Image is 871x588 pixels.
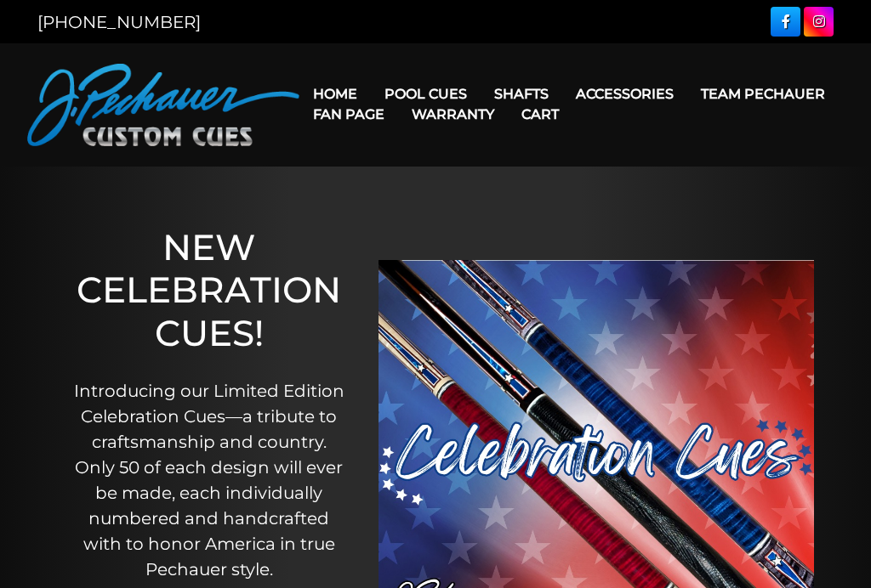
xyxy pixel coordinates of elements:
a: Team Pechauer [687,72,839,116]
a: Shafts [481,72,562,116]
a: [PHONE_NUMBER] [37,12,201,32]
img: Pechauer Custom Cues [27,64,299,146]
a: Home [299,72,371,116]
a: Fan Page [299,93,398,136]
a: Pool Cues [371,72,481,116]
h1: NEW CELEBRATION CUES! [74,226,344,354]
p: Introducing our Limited Edition Celebration Cues—a tribute to craftsmanship and country. Only 50 ... [74,378,344,582]
a: Cart [508,93,572,136]
a: Accessories [562,72,687,116]
a: Warranty [398,93,508,136]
